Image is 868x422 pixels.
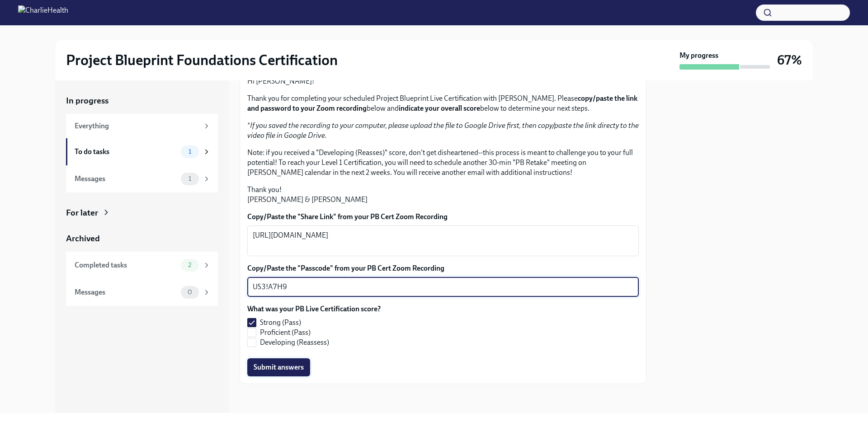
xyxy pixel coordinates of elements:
[247,94,639,113] p: Thank you for completing your scheduled Project Blueprint Live Certification with [PERSON_NAME]. ...
[75,147,177,157] div: To do tasks
[66,138,218,165] a: To do tasks1
[75,287,177,297] div: Messages
[777,52,802,68] h3: 67%
[253,281,633,292] textarea: US3!A7H9
[247,212,639,222] label: Copy/Paste the "Share Link" from your PB Cert Zoom Recording
[247,148,639,178] p: Note: if you received a "Developing (Reasses)" score, don't get disheartened--this process is mea...
[75,174,177,184] div: Messages
[247,76,639,86] p: Hi [PERSON_NAME]!
[66,207,218,219] a: For later
[66,279,218,306] a: Messages0
[247,121,639,140] em: If you saved the recording to your computer, please upload the file to Google Drive first, then c...
[66,51,338,69] h2: Project Blueprint Foundations Certification
[66,233,218,244] a: Archived
[18,5,68,20] img: CharlieHealth
[679,51,718,61] strong: My progress
[254,363,304,372] span: Submit answers
[183,262,197,268] span: 2
[66,95,218,107] a: In progress
[183,148,197,155] span: 1
[66,252,218,279] a: Completed tasks2
[247,263,639,273] label: Copy/Paste the "Passcode" from your PB Cert Zoom Recording
[183,175,197,182] span: 1
[260,338,329,347] span: Developing (Reassess)
[247,358,310,376] button: Submit answers
[253,230,633,252] textarea: [URL][DOMAIN_NAME]
[75,260,177,270] div: Completed tasks
[66,207,98,219] div: For later
[260,318,301,328] span: Strong (Pass)
[247,304,381,314] label: What was your PB Live Certification score?
[66,165,218,192] a: Messages1
[399,104,480,113] strong: indicate your overall score
[66,114,218,138] a: Everything
[75,121,199,131] div: Everything
[260,328,311,338] span: Proficient (Pass)
[247,185,639,205] p: Thank you! [PERSON_NAME] & [PERSON_NAME]
[182,289,198,295] span: 0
